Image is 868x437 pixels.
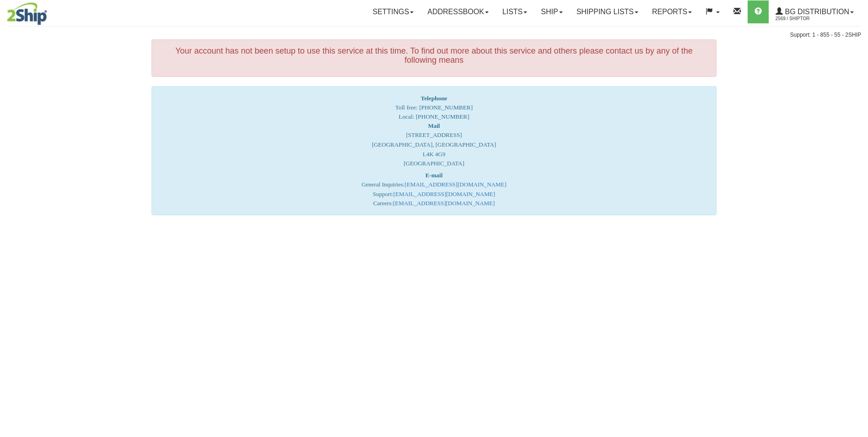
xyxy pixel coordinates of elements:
a: BG Distribution 2569 / ShipTor [769,0,861,23]
a: Addressbook [421,0,496,23]
a: Ship [534,0,569,23]
a: [EMAIL_ADDRESS][DOMAIN_NAME] [404,181,506,188]
font: General Inquiries: Support: Careers: [361,172,507,207]
a: Settings [366,0,421,23]
a: [EMAIL_ADDRESS][DOMAIN_NAME] [394,191,495,197]
h4: Your account has not been setup to use this service at this time. To find out more about this ser... [159,47,709,65]
span: BG Distribution [783,8,849,16]
img: logo2569.jpg [7,2,47,25]
font: [STREET_ADDRESS] [GEOGRAPHIC_DATA], [GEOGRAPHIC_DATA] L4K 4G9 [GEOGRAPHIC_DATA] [372,122,496,167]
a: [EMAIL_ADDRESS][DOMAIN_NAME] [393,200,495,207]
iframe: chat widget [847,172,867,265]
a: Shipping lists [570,0,645,23]
span: 2569 / ShipTor [776,14,844,23]
strong: Telephone [421,95,447,102]
strong: E-mail [426,172,443,179]
strong: Mail [428,122,440,129]
a: Lists [496,0,534,23]
a: Reports [645,0,699,23]
div: Support: 1 - 855 - 55 - 2SHIP [7,31,861,39]
span: Toll free: [PHONE_NUMBER] Local: [PHONE_NUMBER] [395,95,473,120]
